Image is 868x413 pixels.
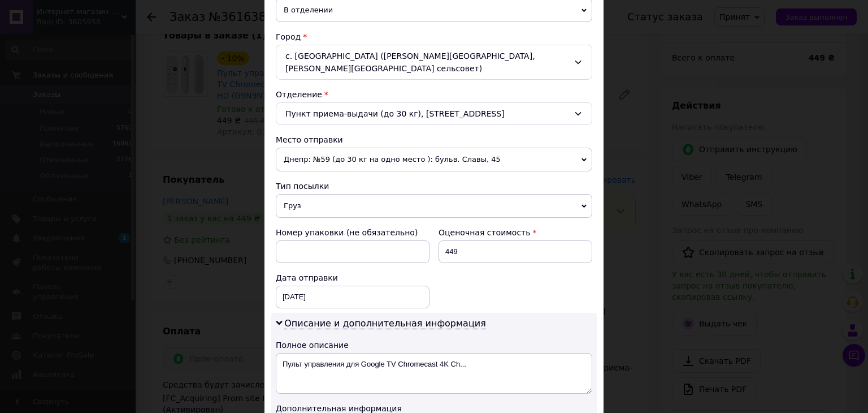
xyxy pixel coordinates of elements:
div: Дата отправки [276,272,429,283]
div: Отделение [276,89,592,100]
span: Днепр: №59 (до 30 кг на одно место ): бульв. Славы, 45 [276,148,592,171]
div: с. [GEOGRAPHIC_DATA] ([PERSON_NAME][GEOGRAPHIC_DATA], [PERSON_NAME][GEOGRAPHIC_DATA] сельсовет) [276,45,592,80]
span: Груз [276,194,592,218]
div: Город [276,31,592,42]
span: Описание и дополнительная информация [284,318,486,329]
span: Тип посылки [276,182,329,191]
div: Номер упаковки (не обязательно) [276,227,429,238]
div: Пункт приема-выдачи (до 30 кг), [STREET_ADDRESS] [276,102,592,125]
div: Оценочная стоимость [439,227,592,238]
textarea: Пульт управления для Google TV Chromecast 4K Ch... [276,353,592,394]
span: Место отправки [276,135,343,144]
div: Полное описание [276,339,592,351]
